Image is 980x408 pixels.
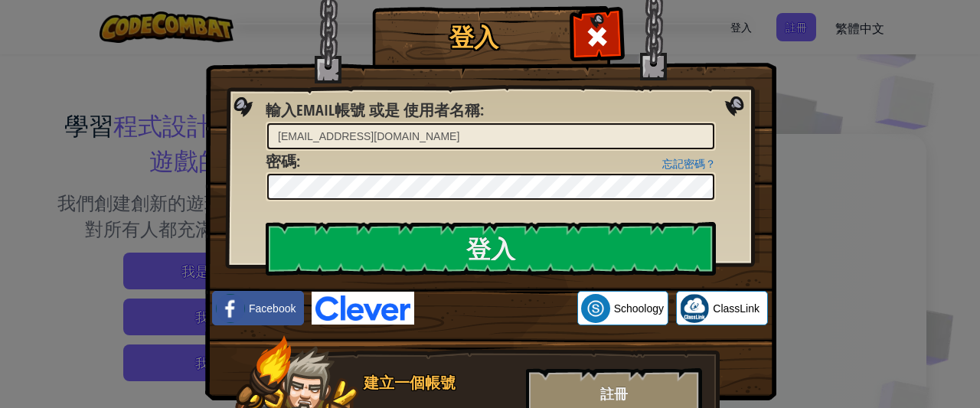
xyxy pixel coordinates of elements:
[414,292,577,325] iframe: 「使用 Google 帳戶登入」按鈕
[376,24,571,51] h1: 登入
[266,222,716,276] input: 登入
[312,292,414,325] img: clever-logo-blue.png
[266,151,300,173] label: :
[266,100,480,120] span: 輸入Email帳號 或是 使用者名稱
[364,372,517,394] div: 建立一個帳號
[266,100,484,122] label: :
[713,301,759,316] span: ClassLink
[614,301,664,316] span: Schoology
[680,294,709,323] img: classlink-logo-small.png
[216,294,245,323] img: facebook_small.png
[662,158,716,170] a: 忘記密碼？
[266,151,296,171] span: 密碼
[581,294,610,323] img: schoology.png
[249,301,296,316] span: Facebook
